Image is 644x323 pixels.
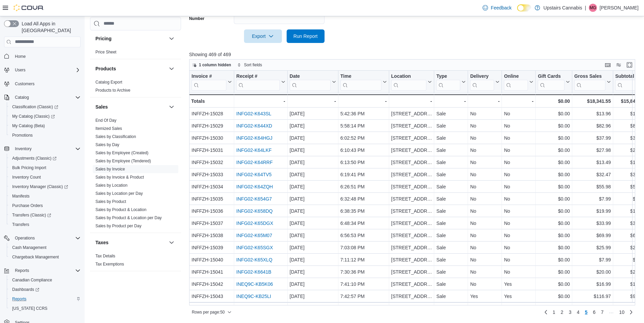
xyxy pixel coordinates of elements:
button: Invoice # [192,73,232,90]
div: INFFZH-15031 [192,146,232,154]
span: Inventory Count [12,175,41,180]
a: INFG02-K64ZQH [236,184,273,189]
button: 1 column hidden [190,61,234,69]
div: Location [391,73,426,90]
a: Sales by Product [95,199,126,204]
a: Catalog Export [95,80,122,85]
span: Adjustments (Classic) [9,154,81,162]
a: Transfers [9,221,32,229]
a: Page 6 of 10 [590,307,598,318]
h3: Products [95,65,116,72]
a: Tax Exemptions [95,262,124,267]
div: [STREET_ADDRESS] [391,146,432,154]
span: 10 [619,309,625,316]
span: 3 [569,309,572,316]
button: Time [340,73,386,90]
div: INFFZH-15028 [192,110,232,118]
div: INFFZH-15030 [192,134,232,142]
span: Reports [12,296,26,302]
div: No [504,134,533,142]
a: My Catalog (Classic) [7,112,83,121]
p: [PERSON_NAME] [600,4,639,12]
a: Price Sheet [95,50,116,54]
a: INFG02-K644XD [236,123,272,129]
span: Rows per page : 50 [192,309,225,315]
span: 7 [601,309,604,316]
button: Export [244,29,282,43]
span: Bulk Pricing Import [12,165,46,170]
a: Sales by Location per Day [95,191,143,196]
span: Customers [15,81,35,87]
a: Bulk Pricing Import [9,164,49,172]
div: [STREET_ADDRESS] [391,134,432,142]
span: 4 [577,309,579,316]
a: Page 3 of 10 [566,307,574,318]
div: 6:13:50 PM [340,158,387,166]
button: Inventory Count [7,172,83,182]
a: Page 10 of 10 [617,307,627,318]
span: My Catalog (Beta) [9,122,81,130]
div: $0.00 [538,110,570,118]
button: Date [289,73,336,90]
div: Subtotal [615,73,639,90]
span: Dashboards [12,287,39,292]
h3: Pricing [95,35,111,42]
div: INFFZH-15029 [192,122,232,130]
button: Reports [1,266,83,275]
span: Catalog [12,93,81,101]
span: Purchase Orders [9,202,81,210]
button: Location [391,73,432,90]
a: My Catalog (Classic) [9,112,58,120]
div: Type [436,73,460,79]
a: Sales by Invoice [95,167,125,171]
a: Dashboards [7,285,83,294]
a: Previous page [542,308,550,316]
span: Inventory Manager (Classic) [12,184,68,189]
span: Itemized Sales [95,126,122,131]
button: Rows per page:50 [189,308,234,316]
button: Manifests [7,191,83,201]
h3: Taxes [95,239,109,246]
span: Transfers [12,222,29,227]
div: 6:02:52 PM [340,134,387,142]
button: Type [436,73,466,90]
a: INFG02-K6641B [236,269,271,275]
div: Totals [191,97,232,105]
button: Gift Cards [538,73,570,90]
span: Cash Management [12,245,46,250]
div: $0.00 [538,158,570,166]
a: Transfers (Classic) [7,210,83,220]
div: Sale [436,110,466,118]
a: INFG02-K654G7 [236,196,272,202]
div: $0.00 [538,146,570,154]
a: Canadian Compliance [9,276,55,284]
div: Type [436,73,460,90]
a: Classification (Classic) [7,102,83,112]
a: Inventory Manager (Classic) [7,182,83,191]
span: My Catalog (Beta) [12,123,45,129]
a: Sales by Product & Location per Day [95,215,162,220]
div: Date [289,73,330,90]
span: Adjustments (Classic) [12,156,57,161]
a: Sales by Invoice & Product [95,175,144,180]
div: No [470,158,499,166]
div: Sale [436,146,466,154]
span: 2 [561,309,563,316]
button: Pricing [95,35,166,42]
span: Chargeback Management [12,254,59,260]
img: Cova [14,4,44,11]
a: Adjustments (Classic) [7,154,83,163]
a: Page 1 of 10 [550,307,558,318]
a: Sales by Employee (Created) [95,151,149,155]
a: My Catalog (Beta) [9,122,48,130]
span: Canadian Compliance [12,277,52,283]
div: [DATE] [290,158,336,166]
a: Sales by Employee (Tendered) [95,159,151,163]
button: Delivery [470,73,499,90]
a: Products to Archive [95,88,130,93]
a: Dashboards [9,285,42,294]
span: Promotions [12,133,33,138]
span: My Catalog (Classic) [9,112,81,120]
